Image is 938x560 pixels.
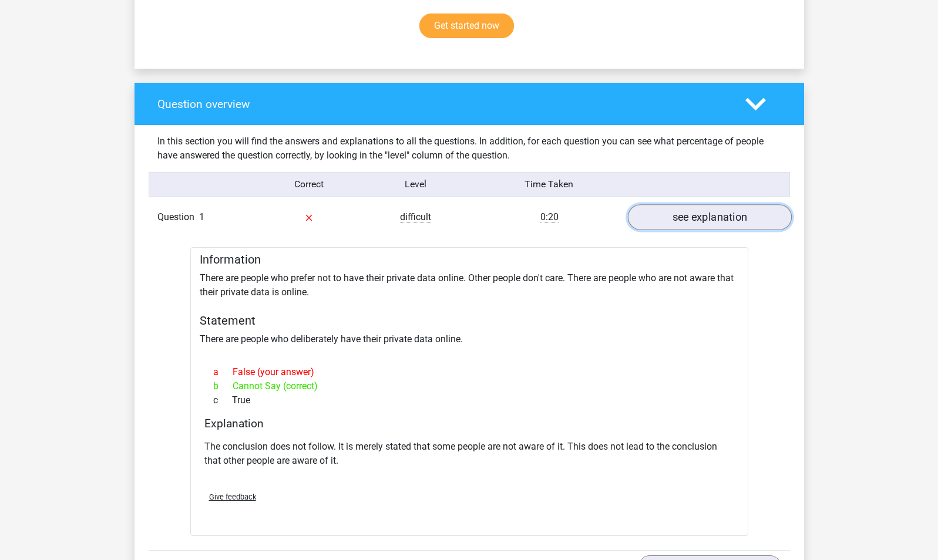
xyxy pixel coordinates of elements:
[204,365,734,379] div: False (your answer)
[400,211,431,223] span: difficult
[213,379,233,393] span: b
[204,393,734,407] div: True
[204,417,734,430] h4: Explanation
[199,211,204,222] span: 1
[157,210,199,224] span: Question
[204,379,734,393] div: Cannot Say (correct)
[209,492,256,501] span: Give feedback
[419,14,514,38] a: Get started now
[157,97,728,111] h4: Question overview
[200,252,739,266] h5: Information
[627,204,791,230] a: see explanation
[540,211,559,223] span: 0:20
[149,134,790,163] div: In this section you will find the answers and explanations to all the questions. In addition, for...
[469,177,629,191] div: Time Taken
[213,393,232,407] span: c
[213,365,233,379] span: a
[200,313,739,328] h5: Statement
[362,177,469,191] div: Level
[204,440,734,468] p: The conclusion does not follow. It is merely stated that some people are not aware of it. This do...
[190,247,748,536] div: There are people who prefer not to have their private data online. Other people don't care. There...
[255,177,362,191] div: Correct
